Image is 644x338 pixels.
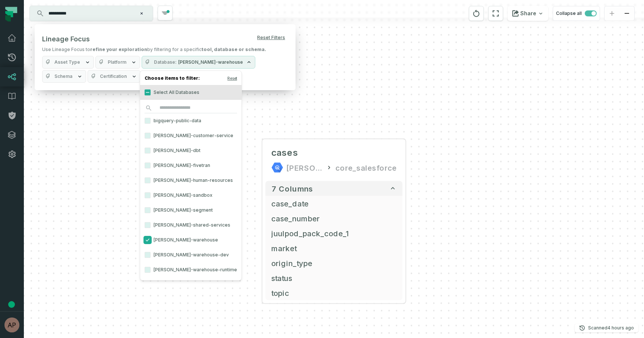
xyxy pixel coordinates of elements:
[588,324,634,332] p: Scanned
[145,192,151,198] button: [PERSON_NAME]-sandbox
[42,32,90,47] h5: Lineage Focus
[607,325,634,331] relative-time: Sep 9, 2025, 8:45 AM EDT
[140,218,241,233] label: [PERSON_NAME]-shared-services
[145,252,151,258] button: [PERSON_NAME]-warehouse-dev
[154,59,177,65] span: Database
[265,226,402,241] button: juulpod_pack_code_1
[265,241,402,256] button: market
[142,56,255,69] button: Database[PERSON_NAME]-warehouse
[286,162,323,174] div: juul-warehouse
[145,162,151,168] button: [PERSON_NAME]-fivetran
[145,207,151,213] button: [PERSON_NAME]-segment
[95,56,140,69] button: Platform
[140,85,241,100] label: Select All Databases
[138,10,145,17] button: Clear search query
[54,59,80,65] span: Asset Type
[100,73,127,79] span: Certification
[140,74,241,85] h4: Choose items to filter:
[90,47,147,52] strong: refine your exploration
[265,211,402,226] button: case_number
[271,147,298,159] span: cases
[227,75,237,81] button: Reset
[575,323,638,332] button: Scanned[DATE] 8:45:58 AM
[265,256,402,271] button: origin_type
[145,133,151,139] button: [PERSON_NAME]-customer-service
[42,70,86,83] button: Schema
[335,162,397,174] div: core_salesforce
[140,188,241,203] label: [PERSON_NAME]-sandbox
[140,262,241,277] label: [PERSON_NAME]-warehouse-runtime
[265,196,402,211] button: case_date
[140,113,241,128] label: bigquery-public-data
[619,6,634,21] button: zoom out
[265,285,402,300] button: topic
[508,6,548,21] button: Share
[8,301,15,308] div: Tooltip anchor
[553,6,600,21] button: Collapse all
[271,243,397,254] span: market
[42,47,288,53] p: Use Lineage Focus to by filtering for a specific
[271,213,397,224] span: case_number
[145,177,151,183] button: [PERSON_NAME]-human-resources
[140,233,241,247] label: [PERSON_NAME]-warehouse
[54,73,72,79] span: Schema
[271,228,397,239] span: juulpod_pack_code_1
[271,198,397,209] span: case_date
[145,148,151,154] button: [PERSON_NAME]-dbt
[178,59,243,65] span: [PERSON_NAME]-warehouse
[145,222,151,228] button: [PERSON_NAME]-shared-services
[271,287,397,298] span: topic
[145,89,151,95] button: Select All Databases
[271,258,397,269] span: origin_type
[265,271,402,285] button: status
[42,56,94,69] button: Asset Type
[271,272,397,284] span: status
[88,70,141,83] button: Certification
[140,158,241,173] label: [PERSON_NAME]-fivetran
[202,47,266,52] strong: tool, database or schema.
[4,318,19,332] img: avatar of Aryan Siddhabathula (c)
[145,237,151,243] button: [PERSON_NAME]-warehouse
[140,128,241,143] label: [PERSON_NAME]-customer-service
[108,59,126,65] span: Platform
[140,247,241,262] label: [PERSON_NAME]-warehouse-dev
[145,118,151,124] button: bigquery-public-data
[140,173,241,188] label: [PERSON_NAME]-human-resources
[140,143,241,158] label: [PERSON_NAME]-dbt
[254,32,288,44] button: Reset Filters
[145,267,151,273] button: [PERSON_NAME]-warehouse-runtime
[271,184,313,193] span: 7 columns
[140,203,241,218] label: [PERSON_NAME]-segment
